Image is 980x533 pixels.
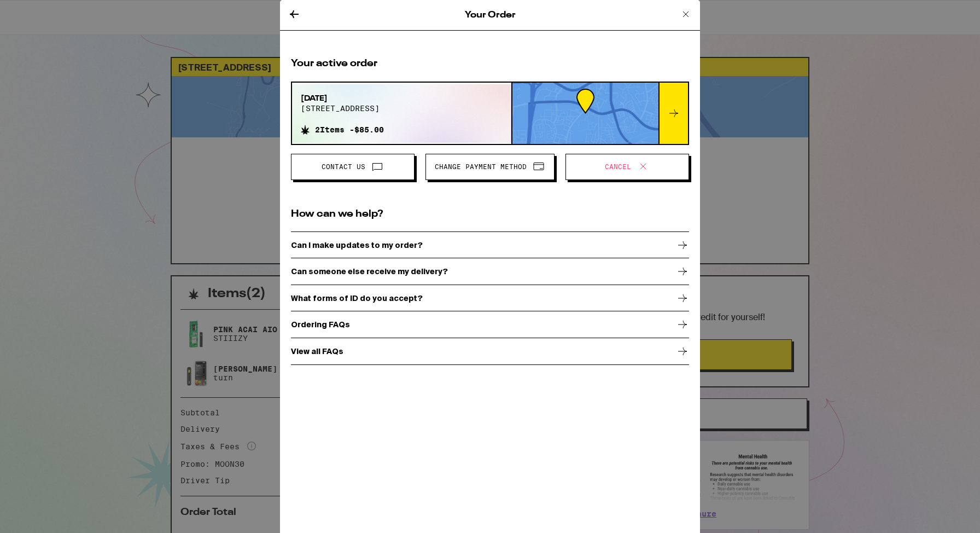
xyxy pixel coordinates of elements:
[291,207,689,221] h2: How can we help?
[291,267,448,276] p: Can someone else receive my delivery?
[291,259,689,286] a: Can someone else receive my delivery?
[291,312,689,339] a: Ordering FAQs
[425,154,555,180] button: Change Payment Method
[291,338,689,365] a: View all FAQs
[301,104,384,113] span: [STREET_ADDRESS]
[291,294,423,303] p: What forms of ID do you accept?
[315,125,384,134] span: 2 Items - $85.00
[435,164,527,170] span: Change Payment Method
[291,320,350,329] p: Ordering FAQs
[605,164,631,170] span: Cancel
[7,8,79,16] span: Hi. Need any help?
[322,164,365,170] span: Contact Us
[291,285,689,312] a: What forms of ID do you accept?
[565,154,689,180] button: Cancel
[291,347,343,356] p: View all FAQs
[291,154,415,180] button: Contact Us
[291,241,423,250] p: Can I make updates to my order?
[291,232,689,259] a: Can I make updates to my order?
[291,57,689,71] h2: Your active order
[301,93,384,104] span: [DATE]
